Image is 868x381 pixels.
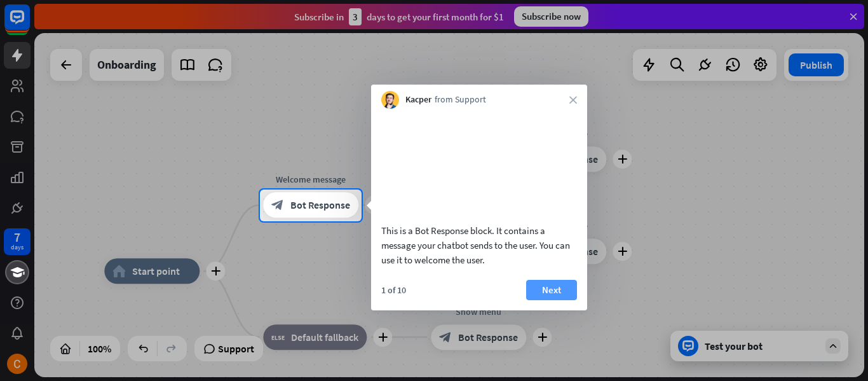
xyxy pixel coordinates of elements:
span: Kacper [405,94,431,106]
button: Open LiveChat chat widget [10,5,48,43]
div: This is a Bot Response block. It contains a message your chatbot sends to the user. You can use i... [381,223,577,267]
button: Next [526,280,577,300]
div: 1 of 10 [381,284,406,296]
span: Bot Response [290,199,350,212]
span: from Support [435,94,486,106]
i: close [569,96,577,104]
i: block_bot_response [271,199,284,212]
